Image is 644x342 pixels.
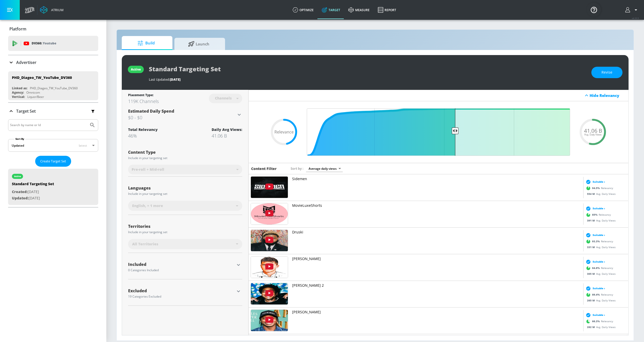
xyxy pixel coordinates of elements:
div: Standard Targeting Set [12,181,54,189]
label: Sort By [14,137,25,141]
div: PHD_Diageo_TW_YouTube_DV360Linked as:PHD_Diageo_TW_YouTube_DV360Agency:OmnicomVertical:Liquor/Beer [8,71,98,100]
nav: list of Target Set [8,167,98,207]
span: 391 M [587,218,596,222]
div: Relevancy [585,291,613,298]
a: measure [344,1,374,19]
div: Suitable › [585,179,605,184]
div: Relevancy [585,237,613,245]
div: Excluded [128,289,235,293]
div: Placement Type: [128,93,159,98]
span: 262 M [587,325,596,329]
div: Vertical: [12,95,25,99]
div: 19 Categories Excluded [128,295,235,298]
a: Target [318,1,344,19]
div: Advertiser [8,55,98,70]
div: Hide Relevancy [590,93,626,98]
a: [PERSON_NAME] [292,310,581,332]
span: 331 M [587,245,596,249]
p: Youtube [43,41,56,46]
div: Target Set [8,119,98,207]
p: Advertiser [16,60,36,65]
div: Avg. Daily Views [585,192,616,196]
div: active [131,67,141,72]
p: Druski [292,230,581,235]
span: v 4.33.5 [632,17,639,20]
div: 46% [128,133,158,139]
div: Target Set [8,103,98,119]
span: Create Target Set [40,158,66,164]
div: Omnicom [26,90,40,95]
div: DV360: Youtube [8,36,98,51]
div: English, + 1 more [128,201,242,211]
a: MovieLuxeShorts [292,203,581,225]
span: Suitable › [593,260,605,264]
span: 66.3 % [592,319,601,323]
div: Channels [212,96,234,100]
div: Updated [12,143,24,148]
div: Average daily views [306,165,343,172]
button: Revise [591,67,622,78]
span: 41.06 B [584,128,602,133]
div: Platform [8,22,98,36]
img: UU4PQqjGczpgmqbpicKjkwvw [251,230,288,251]
div: Relevancy [585,264,613,272]
p: [DATE] [12,189,54,195]
div: Include in your targeting set [128,231,242,234]
button: Create Target Set [35,156,71,167]
span: Build [127,37,165,49]
div: activeStandard Targeting SetCreated:[DATE]Updated:[DATE] [8,169,98,205]
img: UUMyOj6fhvKFMjxUCp3b_3gA [251,256,288,278]
span: English [132,203,145,208]
div: Suitable › [585,206,605,211]
input: Final Threshold [304,108,573,156]
a: Sidemen [292,176,581,199]
span: Created: [12,189,28,194]
p: [PERSON_NAME] 2 [292,283,581,288]
div: Relevancy [585,317,613,325]
div: Avg. Daily Views [585,272,616,276]
div: Agency: [12,90,24,95]
div: Liquor/Beer [27,95,44,99]
a: Druski [292,230,581,252]
p: MovieLuxeShorts [292,203,581,208]
button: Open Resource Center [587,3,601,17]
h6: Content Filter [251,166,277,171]
span: Pre-roll + Mid-roll [132,167,164,172]
img: UUxOdcOE2j5vnDDMihFgN4rg [251,310,288,331]
div: Last Updated: [149,77,586,82]
span: Updated: [12,196,29,200]
p: [DATE] [12,195,54,201]
p: [PERSON_NAME] [292,256,581,261]
a: Report [374,1,400,19]
div: Include in your targeting set [128,157,242,160]
div: PHD_Diageo_TW_YouTube_DV360 [30,86,78,90]
div: Suitable › [585,232,605,237]
div: Include in your targeting set [128,192,242,195]
span: 554 M [587,192,596,195]
p: Target Set [16,108,36,114]
div: Atrium [49,8,64,12]
span: Suitable › [593,207,605,210]
span: Relevance [274,130,294,134]
div: active [14,175,21,178]
span: Suitable › [593,313,605,317]
span: latest [79,143,87,148]
img: UUDogdKl7t7NHzQ95aEwkdMw [251,177,288,198]
img: UUxcwb1pqg2BtlR1AWSEX-MA [251,203,288,225]
input: Search by name or Id [10,122,87,128]
div: Included [128,262,235,266]
span: 94.5 % [592,186,601,190]
div: Relevancy [585,184,613,192]
span: All Territories [132,242,158,247]
p: Platform [9,26,26,32]
p: [PERSON_NAME] [292,310,581,315]
a: optimize [289,1,318,19]
div: Linked as: [12,86,27,90]
span: 305 M [587,272,596,275]
span: Launch [179,38,218,50]
div: Languages [128,186,242,190]
div: Avg. Daily Views [585,298,616,302]
div: 119K Channels [128,98,159,104]
div: Relevancy [585,211,611,218]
